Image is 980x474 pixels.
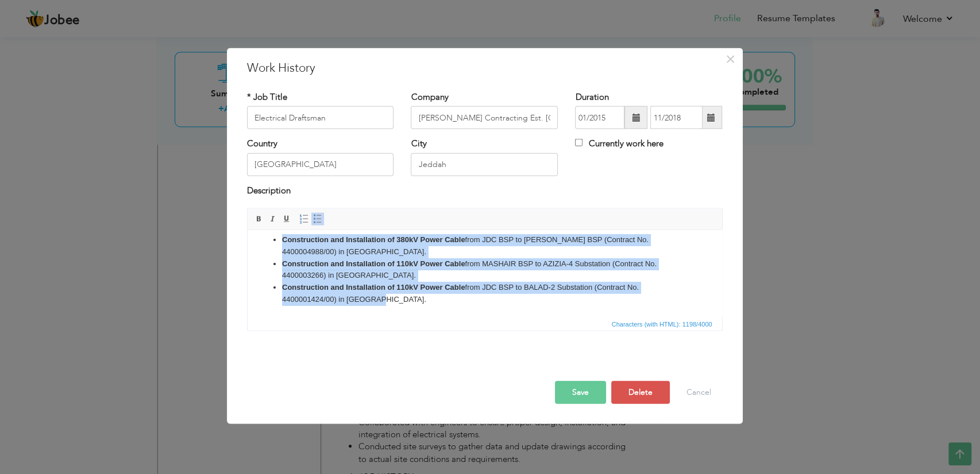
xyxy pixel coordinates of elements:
[611,381,670,404] button: Delete
[248,231,722,317] iframe: Rich Text Editor, workEditor
[253,213,265,226] a: Bold
[575,138,663,150] label: Currently work here
[575,106,624,129] input: From
[247,60,723,77] h3: Work History
[726,49,735,69] span: ×
[267,213,279,226] a: Italic
[247,138,277,150] label: Country
[609,319,715,329] span: Characters (with HTML): 1198/4000
[411,91,448,103] label: Company
[722,50,740,68] button: Close
[280,213,293,226] a: Underline
[575,139,582,146] input: Currently work here
[609,319,716,329] div: Statistics
[247,184,291,196] label: Description
[247,91,287,103] label: * Job Title
[411,138,426,150] label: City
[650,106,703,129] input: Present
[311,213,324,226] a: Insert/Remove Bulleted List
[675,381,723,404] button: Cancel
[298,213,310,226] a: Insert/Remove Numbered List
[575,91,608,103] label: Duration
[555,381,606,404] button: Save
